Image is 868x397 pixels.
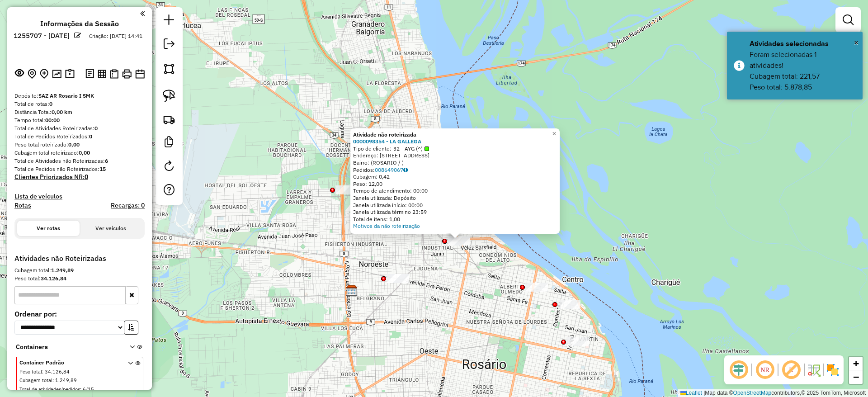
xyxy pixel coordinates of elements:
a: OpenStreetMap [733,390,772,396]
h4: Atividades não Roteirizadas [14,254,145,263]
div: Atividade não roteirizada - La gallega supe 884940 [558,300,580,309]
img: Criar rota [163,113,175,126]
a: Motivos da não roteirização [353,222,420,229]
a: Reroteirizar Sessão [160,157,178,177]
span: Ocultar deslocamento [728,359,750,381]
div: Atividade não roteirizada - LA GALLEGA [566,337,589,346]
div: Tipo de cliente: [353,145,557,152]
span: Total de atividades/pedidos [19,386,80,392]
strong: 0 [89,133,92,140]
strong: 1.249,89 [51,267,74,274]
div: Pedidos: [353,166,557,174]
img: Selecionar atividades - polígono [163,62,175,75]
strong: 0,00 [79,149,90,156]
div: Atividade não roteirizada - LA GALLEGA [448,236,470,246]
div: Cubagem total roteirizado: [14,149,145,157]
a: Clique aqui para minimizar o painel [140,8,145,19]
button: Visualizar relatório de Roteirização [96,67,108,80]
span: Peso total [19,369,42,375]
button: Ver veículos [80,221,142,236]
button: Otimizar todas as rotas [50,67,63,80]
button: Visualizar Romaneio [108,67,120,80]
span: : [52,377,54,383]
div: Atividades selecionadas [750,38,856,49]
strong: 6 [105,157,108,164]
strong: 0,00 km [52,109,72,115]
span: × [552,130,556,137]
a: Nova sessão e pesquisa [160,11,178,31]
strong: SAZ AR Rosario I SMK [38,92,94,99]
div: Atividade não roteirizada - LUCIO DI SANTO [335,185,358,194]
a: Zoom in [849,357,863,370]
a: Leaflet [680,390,702,396]
h4: Recargas: 0 [111,202,145,209]
a: 008649067 [375,166,408,173]
button: Disponibilidade de veículos [133,67,146,80]
img: Selecionar atividades - laço [163,90,175,102]
button: Ver rotas [17,221,80,236]
span: 34.126,84 [45,369,70,375]
div: Total de Pedidos não Roteirizados: [14,165,145,173]
button: Painel de Sugestão [63,67,76,81]
div: Cubagem total: [14,266,145,274]
a: Exportar sessão [160,35,178,55]
a: Criar modelo [160,133,178,153]
div: Peso: 12,00 [353,180,557,188]
button: Imprimir Rotas [120,67,133,80]
div: Peso total: [14,274,145,283]
strong: 0 [94,125,98,132]
span: : [42,369,43,375]
button: Centralizar mapa no depósito ou ponto de apoio [26,67,38,81]
span: Container Padrão [19,359,117,367]
strong: 0 [49,100,52,107]
div: Tempo de atendimento: 00:00 [353,187,557,194]
h4: Informações da Sessão [40,19,119,28]
span: Exibir rótulo [780,359,802,381]
span: : [80,386,81,392]
span: | [703,390,705,396]
span: Cubagem total [19,377,52,383]
h4: Clientes Priorizados NR: [14,173,145,181]
div: Janela utilizada término 23:59 [353,208,557,216]
i: Observações [403,167,408,173]
h4: Lista de veículos [14,193,145,200]
strong: 15 [99,165,106,172]
div: Cubagem: 0,42 [353,173,557,180]
div: Foram selecionadas 1 atividades! Cubagem total: 221,57 Peso total: 5.878,85 [750,49,856,93]
span: Ocultar NR [754,359,776,381]
span: 6/15 [83,386,94,392]
h6: 1255707 - [DATE] [14,32,70,40]
span: × [854,38,859,47]
button: Logs desbloquear sessão [84,67,96,81]
a: Zoom out [849,370,863,384]
a: Rotas [14,202,31,209]
button: Ordem crescente [124,321,138,335]
div: Criação: [DATE] 14:41 [85,32,146,40]
a: 0000098354 - LA GALLEGA [353,138,421,145]
button: Exibir sessão original [13,66,26,81]
span: 32 - AYG (^) [393,145,429,152]
strong: Atividade não roteirizada [353,131,416,138]
strong: 0 [85,173,88,181]
div: Distância Total: [14,108,145,116]
a: Criar rota [159,109,179,129]
img: Exibir/Ocultar setores [826,363,840,377]
span: + [853,358,859,369]
div: Total de Atividades Roteirizadas: [14,124,145,132]
div: Atividade não roteirizada - La gallega supe 884940 [525,283,548,292]
div: Bairro: (ROSARIO / ) [353,159,557,166]
div: Total de Pedidos Roteirizados: [14,132,145,141]
span: 1.249,89 [55,377,77,383]
div: Map data © contributors,© 2025 TomTom, Microsoft [678,389,868,397]
div: Tempo total: [14,116,145,124]
img: SAZ AR Rosario I SMK [346,285,358,297]
div: Depósito: [14,92,145,100]
div: Janela utilizada início: 00:00 [353,202,557,209]
div: Endereço: [STREET_ADDRESS] [353,152,557,159]
div: Atividade não roteirizada - INC SA [387,274,409,283]
div: Total de Atividades não Roteirizadas: [14,157,145,165]
a: Close popup [549,128,560,139]
em: Alterar nome da sessão [74,32,81,39]
div: Janela utilizada: Depósito [353,194,557,202]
